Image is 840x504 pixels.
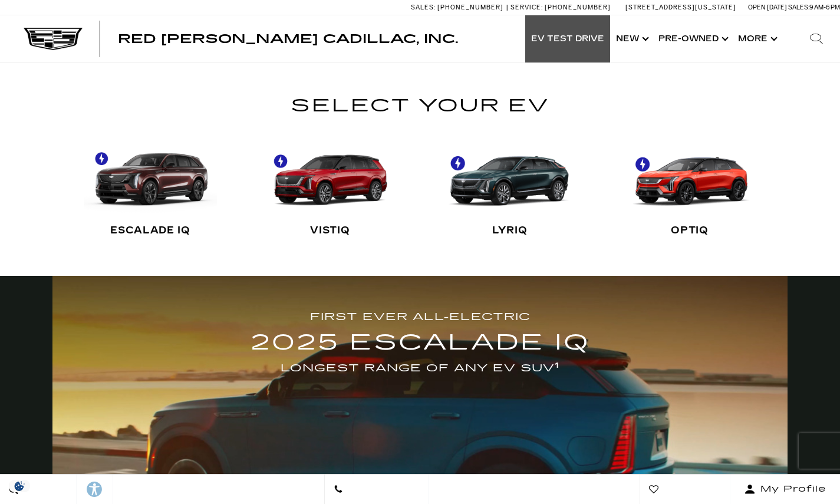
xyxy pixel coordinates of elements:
img: Opt-Out Icon [6,480,33,492]
span: [PHONE_NUMBER] [437,4,503,11]
a: Glovebox [640,475,730,504]
a: Sales: [PHONE_NUMBER] [411,4,506,11]
a: Service: [PHONE_NUMBER] [506,4,614,11]
h2: SELECT YOUR EV [40,91,801,121]
span: Glovebox [658,481,721,498]
h5: FIRST EVER ALL-ELECTRIC [251,309,590,325]
h1: 2025 ESCALADE IQ [251,325,590,360]
button: Open user profile menu [730,475,840,504]
a: EV Test Drive [525,15,610,62]
span: Sales: [788,4,809,11]
span: Open [DATE] [748,4,787,11]
h5: LONGEST RANGE OF ANY EV SUV [251,360,590,377]
span: Service: [510,4,543,11]
span: Sales: [411,4,436,11]
span: Red [PERSON_NAME] Cadillac, Inc. [118,32,458,46]
a: LYRIQ LYRIQ [444,130,577,248]
a: [STREET_ADDRESS][US_STATE] [625,4,736,11]
a: Contact Us [324,475,429,504]
a: New [610,15,653,62]
a: Red [PERSON_NAME] Cadillac, Inc. [118,33,458,45]
a: 1 [555,361,559,370]
a: ESCALADE IQ ESCALADE IQ [84,130,217,248]
section: Click to Open Cookie Consent Modal [6,480,33,492]
span: My Profile [756,481,826,498]
a: Pre-Owned [653,15,732,62]
span: Contact Us [343,481,419,498]
span: 9 AM-6 PM [809,4,840,11]
img: Cadillac Dark Logo with Cadillac White Text [24,28,83,50]
button: More [732,15,781,62]
span: Search [18,481,67,498]
a: OPTIQ OPTIQ [624,130,756,248]
a: VISTIQ VISTIQ [264,130,397,248]
span: [PHONE_NUMBER] [545,4,611,11]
